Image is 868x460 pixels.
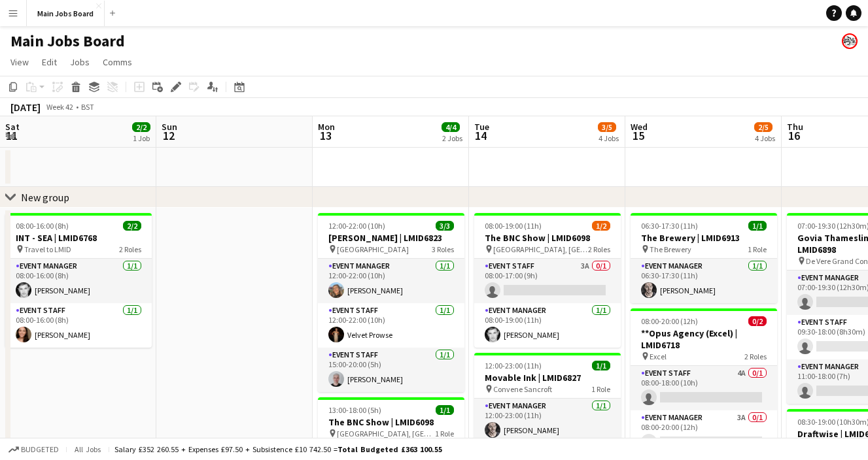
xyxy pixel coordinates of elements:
div: New group [21,191,69,204]
span: Sat [5,121,20,133]
app-job-card: 08:00-19:00 (11h)1/2The BNC Show | LMID6098 [GEOGRAPHIC_DATA], [GEOGRAPHIC_DATA]2 RolesEvent Staf... [474,213,621,348]
app-card-role: Event Staff1/108:00-16:00 (8h)[PERSON_NAME] [5,303,152,348]
span: Total Budgeted £363 100.55 [338,444,442,454]
h1: Main Jobs Board [10,31,125,51]
span: View [10,56,29,68]
span: 1 Role [748,244,767,254]
span: 16 [785,128,803,143]
span: 2/2 [132,122,150,132]
h3: [PERSON_NAME] | LMID6823 [318,232,464,244]
span: Tue [474,121,489,133]
app-card-role: Event Staff3A0/108:00-17:00 (9h) [474,259,621,303]
span: Mon [318,121,335,133]
span: Budgeted [21,445,59,454]
h3: Movable Ink | LMID6827 [474,372,621,384]
span: 08:00-19:00 (11h) [485,221,542,231]
span: 06:30-17:30 (11h) [641,221,698,231]
div: BST [81,102,94,112]
span: Thu [787,121,803,133]
span: 3/3 [436,221,454,231]
span: 1/1 [748,221,767,231]
span: The Brewery [650,244,691,254]
span: 2/5 [754,122,773,132]
span: Jobs [70,56,90,68]
app-job-card: 08:00-20:00 (12h)0/2**Opus Agency (Excel) | LMID6718 Excel2 RolesEvent Staff4A0/108:00-18:00 (10h... [631,308,777,455]
a: View [5,54,34,71]
app-card-role: Event Manager1/112:00-23:00 (11h)[PERSON_NAME] [474,399,621,443]
app-job-card: 06:30-17:30 (11h)1/1The Brewery | LMID6913 The Brewery1 RoleEvent Manager1/106:30-17:30 (11h)[PER... [631,213,777,303]
button: Budgeted [7,442,61,457]
app-card-role: Event Manager3A0/108:00-20:00 (12h) [631,410,777,455]
span: 1/1 [592,361,610,370]
span: 0/2 [748,316,767,326]
span: 4/4 [442,122,460,132]
span: Comms [103,56,132,68]
span: Week 42 [43,102,76,112]
h3: The BNC Show | LMID6098 [318,416,464,428]
span: 1/1 [436,405,454,415]
div: 2 Jobs [442,133,462,143]
span: 14 [472,128,489,143]
span: Wed [631,121,648,133]
span: 13:00-18:00 (5h) [328,405,381,415]
app-job-card: 08:00-16:00 (8h)2/2INT - SEA | LMID6768 Travel to LMID2 RolesEvent Manager1/108:00-16:00 (8h)[PER... [5,213,152,348]
span: 1 Role [435,429,454,438]
span: [GEOGRAPHIC_DATA], [GEOGRAPHIC_DATA] [337,429,435,438]
h3: INT - SEA | LMID6768 [5,232,152,244]
span: 12 [160,128,177,143]
span: All jobs [72,444,103,454]
span: 2 Roles [119,244,141,254]
span: 1/2 [592,221,610,231]
span: 12:00-23:00 (11h) [485,361,542,370]
span: Travel to LMID [24,244,71,254]
span: 11 [3,128,20,143]
span: 15 [629,128,648,143]
div: 4 Jobs [755,133,775,143]
span: [GEOGRAPHIC_DATA], [GEOGRAPHIC_DATA] [493,244,588,254]
span: [GEOGRAPHIC_DATA] [337,244,409,254]
app-card-role: Event Manager1/108:00-19:00 (11h)[PERSON_NAME] [474,303,621,348]
app-job-card: 12:00-23:00 (11h)1/1Movable Ink | LMID6827 Convene Sancroft1 RoleEvent Manager1/112:00-23:00 (11h... [474,353,621,443]
app-job-card: 12:00-22:00 (10h)3/3[PERSON_NAME] | LMID6823 [GEOGRAPHIC_DATA]3 RolesEvent Manager1/112:00-22:00 ... [318,213,464,392]
h3: The BNC Show | LMID6098 [474,232,621,244]
h3: The Brewery | LMID6913 [631,232,777,244]
span: Sun [162,121,177,133]
span: 1 Role [591,384,610,394]
span: Excel [650,352,667,361]
a: Jobs [65,54,95,71]
span: 2 Roles [588,244,610,254]
span: 12:00-22:00 (10h) [328,221,385,231]
button: Main Jobs Board [27,1,105,26]
h3: **Opus Agency (Excel) | LMID6718 [631,327,777,351]
div: 4 Jobs [599,133,619,143]
span: 3/5 [598,122,616,132]
span: 08:00-20:00 (12h) [641,316,698,326]
app-card-role: Event Staff4A0/108:00-18:00 (10h) [631,366,777,410]
span: Edit [42,56,57,68]
app-card-role: Event Manager1/112:00-22:00 (10h)[PERSON_NAME] [318,259,464,303]
div: [DATE] [10,101,41,114]
span: 13 [316,128,335,143]
div: Salary £352 260.55 + Expenses £97.50 + Subsistence £10 742.50 = [114,444,442,454]
span: 2 Roles [744,352,767,361]
span: 2/2 [123,221,141,231]
a: Edit [37,54,62,71]
div: 1 Job [133,133,150,143]
app-card-role: Event Staff1/112:00-22:00 (10h)Velvet Prowse [318,303,464,348]
app-user-avatar: Alanya O'Donnell [842,33,858,49]
a: Comms [97,54,137,71]
span: Convene Sancroft [493,384,552,394]
span: 3 Roles [432,244,454,254]
app-card-role: Event Staff1/115:00-20:00 (5h)[PERSON_NAME] [318,348,464,392]
app-card-role: Event Manager1/106:30-17:30 (11h)[PERSON_NAME] [631,259,777,303]
span: 08:00-16:00 (8h) [16,221,69,231]
app-card-role: Event Manager1/108:00-16:00 (8h)[PERSON_NAME] [5,259,152,303]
